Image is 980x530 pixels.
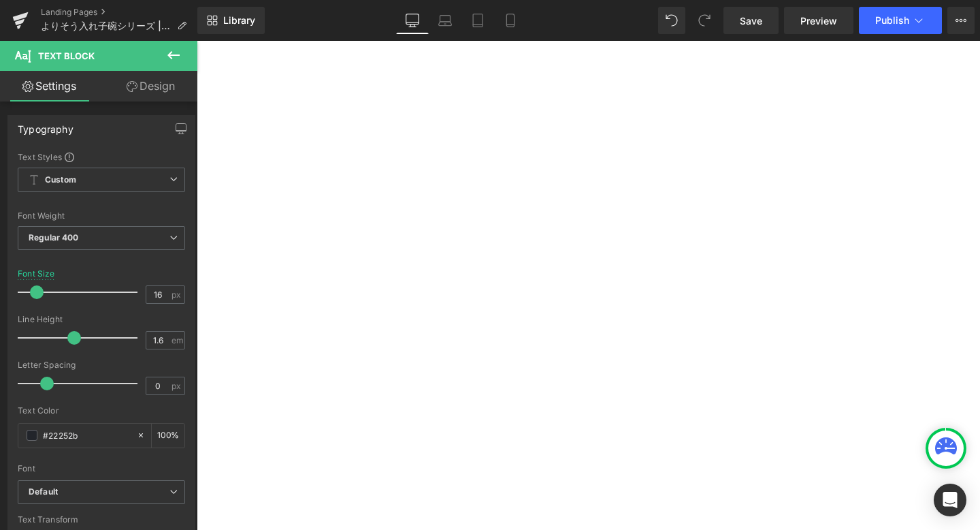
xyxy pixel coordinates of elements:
[29,232,79,243] b: Regular 400
[18,151,185,162] div: Text Styles
[396,7,429,34] a: Desktop
[691,7,718,34] button: Redo
[934,484,966,516] div: Open Intercom Messenger
[171,336,183,345] span: em
[800,14,837,28] span: Preview
[18,269,55,279] div: Font Size
[429,7,461,34] a: Laptop
[494,7,527,34] a: Mobile
[43,428,130,443] input: Color
[171,290,183,299] span: px
[18,116,73,135] div: Typography
[152,424,184,448] div: %
[41,20,171,31] span: よりそう入れ子碗シリーズ | きほんのうつわ公式オンラインショップ
[197,7,265,34] a: New Library
[18,360,185,370] div: Letter Spacing
[875,15,909,26] span: Publish
[18,211,185,221] div: Font Weight
[29,486,58,498] i: Default
[784,7,853,34] a: Preview
[171,381,183,390] span: px
[18,515,185,525] div: Text Transform
[658,7,685,34] button: Undo
[45,174,76,186] b: Custom
[18,464,185,473] div: Font
[101,71,200,102] a: Design
[223,14,255,27] span: Library
[859,7,942,34] button: Publish
[18,315,185,324] div: Line Height
[740,14,762,28] span: Save
[461,7,494,34] a: Tablet
[18,406,185,416] div: Text Color
[38,50,95,61] span: Text Block
[41,7,197,18] a: Landing Pages
[947,7,975,34] button: More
